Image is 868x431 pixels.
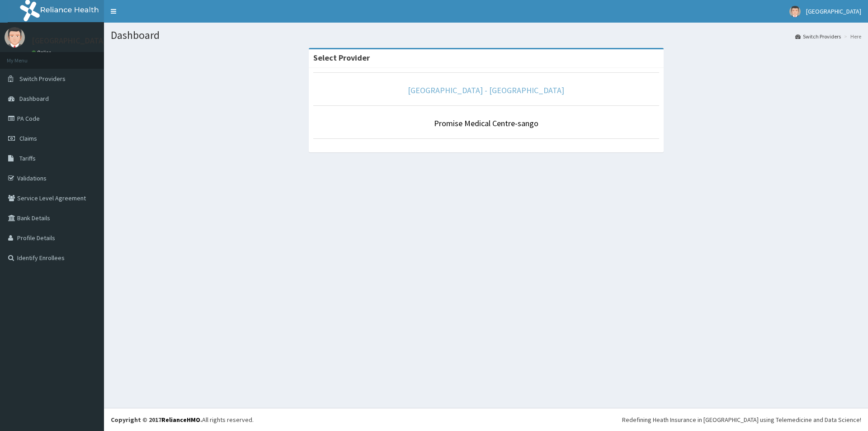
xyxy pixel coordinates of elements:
[408,85,564,95] a: [GEOGRAPHIC_DATA] - [GEOGRAPHIC_DATA]
[19,134,37,142] span: Claims
[32,37,106,45] p: [GEOGRAPHIC_DATA]
[789,6,801,17] img: User Image
[313,52,370,63] strong: Select Provider
[19,154,36,162] span: Tariffs
[434,118,538,128] a: Promise Medical Centre-sango
[19,95,49,103] span: Dashboard
[795,33,841,40] a: Switch Providers
[842,33,861,40] li: Here
[19,75,66,83] span: Switch Providers
[622,415,861,424] div: Redefining Heath Insurance in [GEOGRAPHIC_DATA] using Telemedicine and Data Science!
[806,7,861,15] span: [GEOGRAPHIC_DATA]
[161,416,200,424] a: RelianceHMO
[5,27,25,47] img: User Image
[111,29,861,41] h1: Dashboard
[111,416,202,424] strong: Copyright © 2017 .
[32,49,53,56] a: Online
[104,408,868,431] footer: All rights reserved.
